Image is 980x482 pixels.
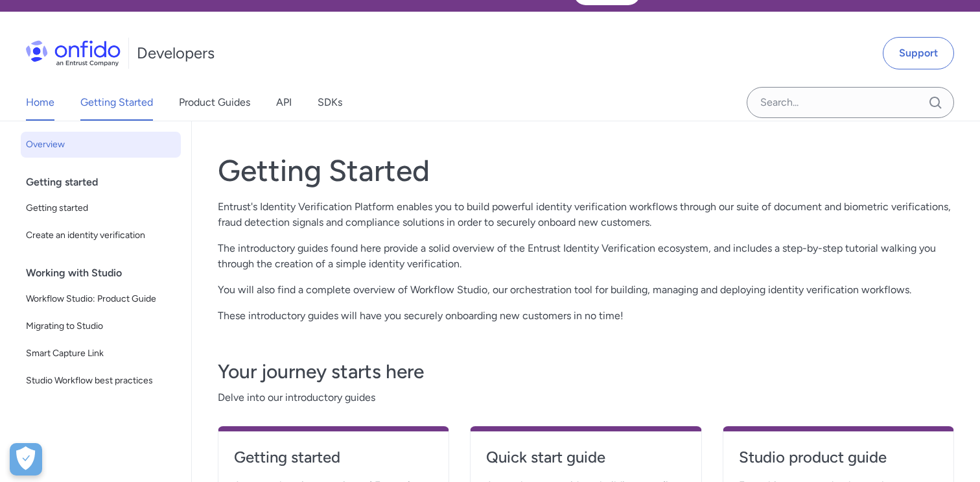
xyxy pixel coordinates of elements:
a: Studio product guide [739,447,938,478]
span: Getting started [26,200,176,216]
a: Getting Started [80,84,153,121]
span: Workflow Studio: Product Guide [26,291,176,307]
a: Workflow Studio: Product Guide [21,286,181,312]
a: API [276,84,292,121]
a: Create an identity verification [21,223,181,248]
a: Quick start guide [486,447,685,478]
div: Getting started [26,169,186,195]
a: Overview [21,132,181,158]
button: Open Preferences [10,443,42,476]
a: Getting started [234,447,433,478]
span: Migrating to Studio [26,319,176,334]
p: Entrust's Identity Verification Platform enables you to build powerful identity verification work... [218,199,954,230]
a: Getting started [21,195,181,221]
a: Migrating to Studio [21,313,181,339]
div: Cookie Preferences [10,443,42,476]
p: You will also find a complete overview of Workflow Studio, our orchestration tool for building, m... [218,282,954,298]
a: Support [883,37,954,69]
a: Smart Capture Link [21,341,181,367]
h4: Quick start guide [486,447,685,468]
p: The introductory guides found here provide a solid overview of the Entrust Identity Verification ... [218,241,954,272]
div: Working with Studio [26,260,186,286]
span: Create an identity verification [26,228,176,243]
h1: Getting Started [218,152,954,189]
img: Onfido Logo [26,40,121,66]
h3: Your journey starts here [218,359,954,385]
span: Delve into our introductory guides [218,390,954,405]
h4: Studio product guide [739,447,938,468]
a: Home [26,84,54,121]
h4: Getting started [234,447,433,468]
a: SDKs [318,84,342,121]
p: These introductory guides will have you securely onboarding new customers in no time! [218,308,954,324]
a: Product Guides [179,84,250,121]
h1: Developers [137,43,215,64]
span: Overview [26,137,176,152]
span: Smart Capture Link [26,346,176,361]
a: Studio Workflow best practices [21,368,181,394]
span: Studio Workflow best practices [26,373,176,389]
input: Onfido search input field [747,87,954,118]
